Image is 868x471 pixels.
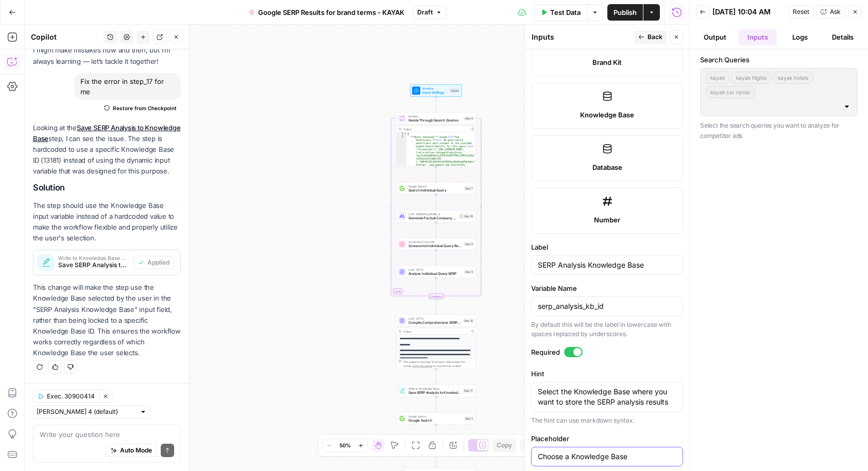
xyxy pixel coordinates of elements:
h2: Solution [33,183,181,193]
span: Workflow [422,86,448,91]
g: Edge from start to step_6 [435,97,437,112]
span: 50% [339,441,351,449]
button: Ask [816,5,845,19]
input: Claude Sonnet 4 (default) [37,407,135,417]
span: Write to Knowledge Base [409,387,461,391]
p: I might make mistakes now and then, but I’m always learning — let’s tackle it together! [33,45,181,66]
label: Required [531,347,683,357]
button: Exec. 30900414 [33,390,99,403]
button: Reset [788,5,814,19]
span: Copy the output [413,364,432,368]
g: Edge from step_5 to step_3 [435,452,437,467]
div: Copilot [31,32,100,42]
span: Restore from Checkpoint [113,104,177,112]
input: serp_analysis_knowledge_base [538,301,676,311]
span: Exec. 30900414 [47,392,95,401]
span: Save SERP Analysis to Knowledge Base (step_17) [58,260,129,270]
div: Fix the error in step_17 for me [74,73,181,100]
span: Google Search [409,418,462,423]
span: kayak car rental [710,88,750,96]
button: kayak car rental [706,86,755,98]
label: Hint [531,369,683,379]
span: Back [648,32,662,42]
button: Draft [413,6,447,19]
span: Input Settings [422,90,448,95]
div: Step 17 [463,389,474,393]
a: Save SERP Analysis to Knowledge Base [33,124,181,143]
p: Looking at the step, I can see the issue. The step is hardcoded to use a specific Knowledge Base ... [33,123,181,177]
input: Input Label [538,260,676,270]
div: Step 6 [464,116,474,121]
span: Screenshot Individual Query Results [409,243,462,249]
button: Publish [607,4,643,21]
g: Edge from step_6-iteration-end to step_10 [435,299,437,314]
div: LLM · [PERSON_NAME] 4Generate Factual Company DescriptionStep 16 [396,210,476,222]
div: WorkflowInput SettingsInputs [396,84,476,97]
button: Inputs [739,29,777,45]
span: LLM · [PERSON_NAME] 4 [409,212,457,216]
div: Output [403,329,468,334]
span: Write to Knowledge Base Changes [58,255,129,260]
div: The hint can use markdown syntax. [531,416,683,425]
g: Edge from step_17 to step_2 [435,397,437,412]
button: Restore from Checkpoint [100,102,181,114]
button: Logs [781,29,820,45]
div: By default this will be the label in lowercase with spaces replaced by underscores. [531,320,683,339]
textarea: Inputs [532,32,554,42]
button: Output [696,29,735,45]
g: Edge from step_16 to step_8 [435,222,437,237]
div: This output is too large & has been abbreviated for review. to view the full content. [403,360,474,368]
span: Toggle code folding, rows 1 through 9 [403,132,406,135]
span: Google SERP Results for brand terms - KAYAK [258,7,404,18]
button: Copy [492,439,516,452]
button: Google SERP Results for brand terms - KAYAK [243,4,411,21]
span: Number [594,215,620,225]
button: Auto Mode [106,444,157,457]
span: kayak flights [736,74,767,82]
span: kayak [710,74,725,82]
label: Placeholder [531,433,683,444]
label: Search Queries [700,55,858,65]
span: Test Data [550,7,581,18]
span: Iterate Through Search Queries [409,118,462,123]
div: Step 9 [464,270,474,274]
div: Step 2 [464,416,474,421]
span: Compile Comprehensive SERP Report [409,320,461,325]
g: Edge from step_8 to step_9 [435,250,437,265]
button: kayak hotels [773,72,813,84]
button: kayak [706,72,729,84]
g: Edge from step_10 to step_17 [435,369,437,384]
span: Brand Kit [592,57,622,67]
input: Input Placeholder [538,451,676,462]
div: Google SearchSearch Individual QueryStep 7 [396,182,476,195]
span: Publish [614,7,637,18]
span: LLM · GPT-5 [409,268,462,272]
label: Label [531,242,683,252]
div: Google SearchGoogle SearchStep 2 [396,412,476,425]
div: 1 [397,132,407,135]
span: Iteration [409,114,462,118]
div: Output [403,127,468,131]
g: Edge from step_6 to step_7 [435,167,437,182]
div: 2 [397,135,407,172]
span: Search Individual Query [409,188,462,193]
span: Analyze Individual Query SERP [409,271,462,276]
button: Test Data [534,4,587,21]
p: This change will make the step use the Knowledge Base selected by the user in the "SERP Analysis ... [33,282,181,358]
button: Applied [133,256,174,269]
button: Details [824,29,862,45]
span: Knowledge Base [580,110,634,120]
span: Draft [417,8,433,17]
div: LLM · GPT-5Analyze Individual Query SERPStep 9 [396,266,476,278]
span: Applied [147,258,169,267]
div: Step 8 [464,242,474,247]
div: Write to Knowledge BaseSave SERP Analysis to Knowledge BaseStep 17 [396,385,476,397]
div: Screenshot from URLScreenshot Individual Query ResultsStep 8 [396,238,476,250]
textarea: Select the Knowledge Base where you want to store the SERP analysis results [538,387,676,407]
span: Auto Mode [120,446,152,455]
div: LoopIterationIterate Through Search QueriesStep 6Output[ "**Query Analyzed:** kayak\n\n**Top Adve... [396,112,476,167]
span: Reset [793,7,809,16]
span: Screenshot from URL [409,240,462,244]
p: Select the search queries you want to analyze for competitor ads [700,120,858,141]
g: Edge from step_7 to step_16 [435,195,437,210]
